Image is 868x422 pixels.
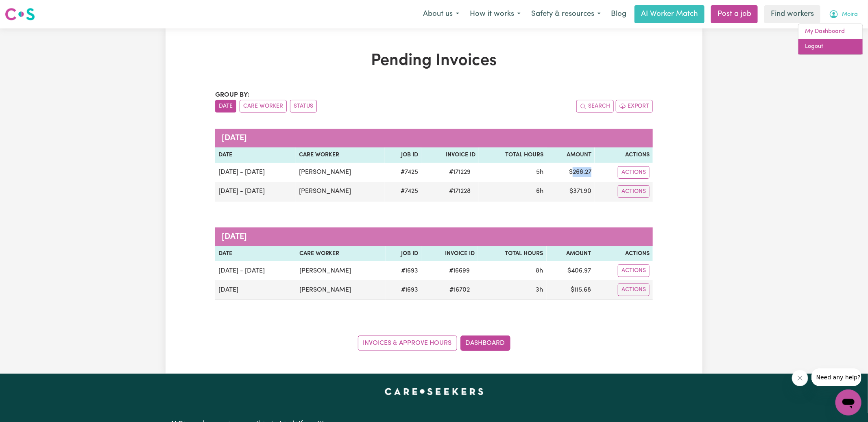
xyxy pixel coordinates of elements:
[764,5,820,23] a: Find workers
[385,182,421,201] td: # 7425
[296,246,386,262] th: Care Worker
[547,163,595,182] td: $ 268.27
[296,182,385,201] td: [PERSON_NAME]
[547,280,595,300] td: $ 115.68
[798,24,863,39] a: My Dashboard
[798,39,863,54] a: Logout
[618,185,650,198] button: Actions
[465,6,526,23] button: How it works
[385,388,484,395] a: Careseekers home page
[618,283,650,296] button: Actions
[835,390,861,416] iframe: Button to launch messaging window
[290,100,317,113] button: sort invoices by paid status
[711,5,758,23] a: Post a job
[547,147,595,163] th: Amount
[606,5,631,23] a: Blog
[296,280,386,300] td: [PERSON_NAME]
[296,147,385,163] th: Care Worker
[536,268,543,274] span: 8 hours
[811,368,861,386] iframe: Message from company
[215,261,296,280] td: [DATE] - [DATE]
[240,100,287,113] button: sort invoices by care worker
[215,227,653,246] caption: [DATE]
[536,287,543,293] span: 3 hours
[445,285,475,295] span: # 16702
[421,147,479,163] th: Invoice ID
[444,167,475,177] span: # 171229
[215,92,249,98] span: Group by:
[215,246,296,262] th: Date
[444,186,475,196] span: # 171228
[547,182,595,201] td: $ 371.90
[478,246,546,262] th: Total Hours
[215,163,296,182] td: [DATE] - [DATE]
[385,163,421,182] td: # 7425
[215,182,296,201] td: [DATE] - [DATE]
[386,280,422,300] td: # 1693
[792,370,808,386] iframe: Close message
[616,100,653,113] button: Export
[547,246,595,262] th: Amount
[576,100,614,113] button: Search
[5,7,35,22] img: Careseekers logo
[296,163,385,182] td: [PERSON_NAME]
[444,266,475,276] span: # 16699
[635,5,704,23] a: AI Worker Match
[547,261,595,280] td: $ 406.97
[594,246,653,262] th: Actions
[418,6,465,23] button: About us
[537,169,544,175] span: 5 hours
[526,6,606,23] button: Safety & resources
[215,100,236,113] button: sort invoices by date
[618,166,650,179] button: Actions
[842,10,858,19] span: Moira
[386,261,422,280] td: # 1693
[460,335,510,351] a: Dashboard
[798,24,863,55] div: My Account
[215,280,296,300] td: [DATE]
[358,335,457,351] a: Invoices & Approve Hours
[215,129,653,147] caption: [DATE]
[618,264,650,277] button: Actions
[296,261,386,280] td: [PERSON_NAME]
[537,188,544,195] span: 6 hours
[824,6,863,23] button: My Account
[385,147,421,163] th: Job ID
[386,246,422,262] th: Job ID
[421,246,478,262] th: Invoice ID
[479,147,547,163] th: Total Hours
[215,51,653,71] h1: Pending Invoices
[215,147,296,163] th: Date
[5,5,35,24] a: Careseekers logo
[595,147,653,163] th: Actions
